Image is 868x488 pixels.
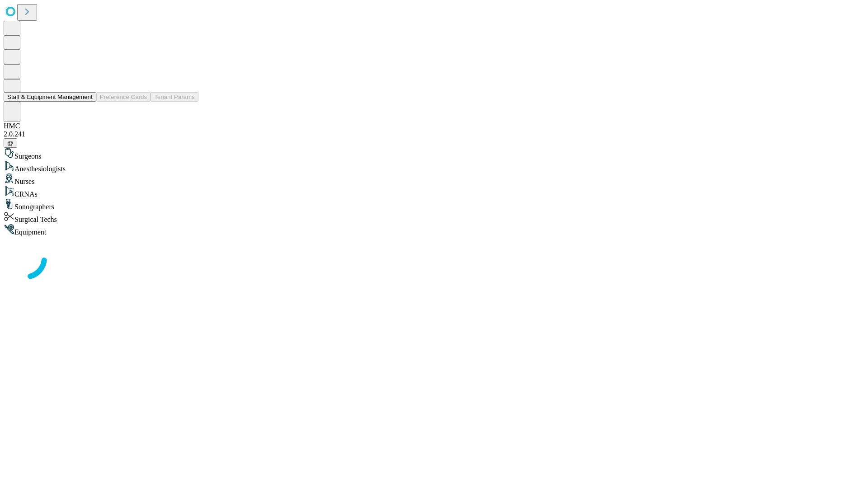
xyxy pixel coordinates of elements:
[4,173,864,186] div: Nurses
[4,130,864,138] div: 2.0.241
[96,92,151,102] button: Preference Cards
[4,122,864,130] div: HMC
[4,186,864,198] div: CRNAs
[151,92,198,102] button: Tenant Params
[4,92,96,102] button: Staff & Equipment Management
[4,160,864,173] div: Anesthesiologists
[4,138,17,148] button: @
[4,198,864,211] div: Sonographers
[4,148,864,160] div: Surgeons
[4,224,864,236] div: Equipment
[7,140,14,146] span: @
[4,211,864,224] div: Surgical Techs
